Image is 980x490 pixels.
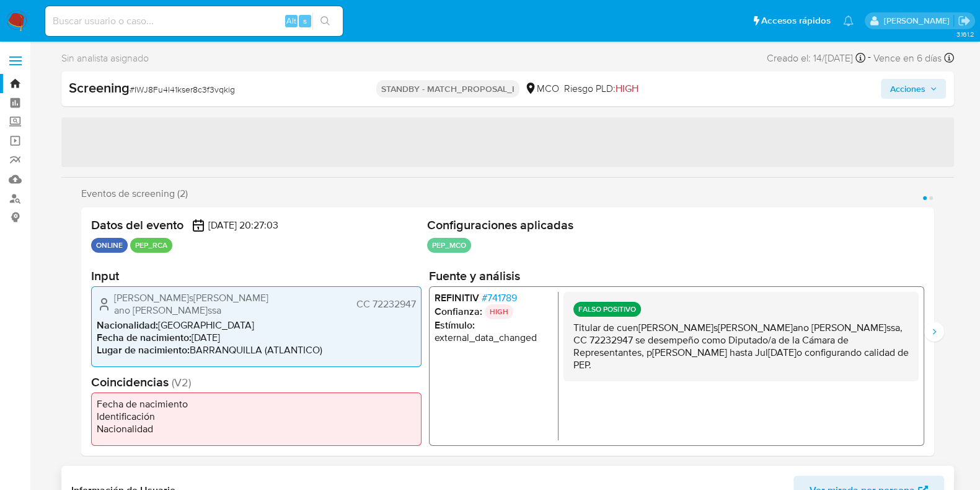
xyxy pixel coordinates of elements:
[376,80,519,98] p: STANDBY - MATCH_PROPOSAL_I
[61,52,149,65] span: Sin analista asignado
[524,82,559,96] div: MCO
[61,117,954,167] span: ‌
[312,12,338,30] button: search-icon
[890,79,925,99] span: Acciones
[761,14,831,27] span: Accesos rápidos
[616,81,638,96] span: HIGH
[767,50,865,66] div: Creado el: 14/[DATE]
[45,13,343,29] input: Buscar usuario o caso...
[958,14,971,27] a: Salir
[868,50,871,66] span: -
[883,15,953,27] p: marcela.perdomo@mercadolibre.com.co
[303,15,307,27] span: s
[881,79,946,99] button: Acciones
[873,52,942,65] span: Vence en 6 días
[130,83,235,96] span: # IWJ8Fu4l41kser8c3f3vqkig
[843,16,854,26] a: Notificaciones
[286,15,296,27] span: Alt
[69,78,130,98] b: Screening
[564,82,638,96] span: Riesgo PLD:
